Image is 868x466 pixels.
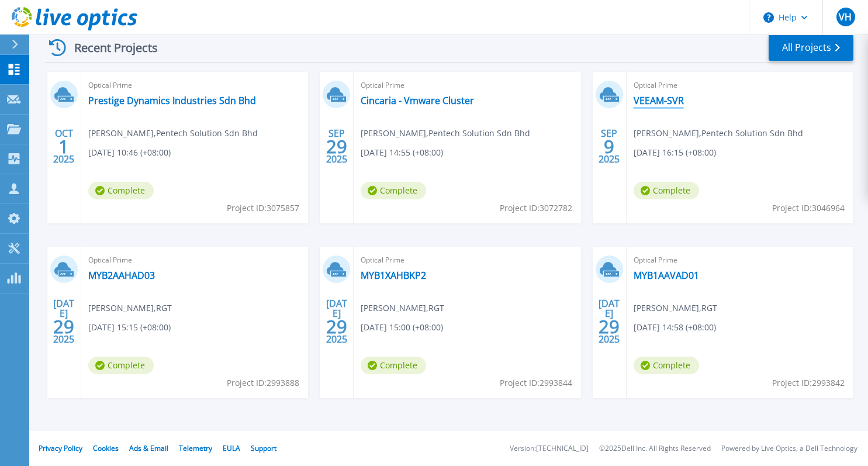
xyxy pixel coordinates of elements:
a: Prestige Dynamics Industries Sdn Bhd [88,95,256,106]
div: SEP 2025 [326,125,348,168]
span: [PERSON_NAME] , Pentech Solution Sdn Bhd [88,127,258,140]
span: Optical Prime [88,79,301,92]
div: Recent Projects [45,33,174,62]
span: 9 [604,141,614,151]
span: [PERSON_NAME] , Pentech Solution Sdn Bhd [361,127,530,140]
span: Complete [634,182,699,199]
span: Optical Prime [634,254,846,267]
span: 29 [326,322,347,332]
span: Optical Prime [361,79,573,92]
li: Powered by Live Optics, a Dell Technology [721,445,857,453]
a: Privacy Policy [39,443,82,453]
span: VH [839,12,852,22]
span: [DATE] 10:46 (+08:00) [88,146,171,159]
span: Complete [88,357,154,374]
span: Complete [361,357,426,374]
a: Cincaria - Vmware Cluster [361,95,474,106]
div: [DATE] 2025 [53,300,75,343]
a: Support [251,443,276,453]
span: Project ID: 2993844 [500,377,572,389]
div: [DATE] 2025 [326,300,348,343]
span: [DATE] 16:15 (+08:00) [634,146,716,159]
span: Project ID: 3046964 [772,202,845,215]
a: VEEAM-SVR [634,95,684,106]
span: Project ID: 3072782 [500,202,572,215]
span: 29 [599,322,620,332]
a: EULA [223,443,240,453]
span: 1 [58,141,69,151]
a: All Projects [769,34,853,61]
span: [PERSON_NAME] , RGT [88,302,172,315]
a: MYB1XAHBKP2 [361,270,426,281]
a: MYB1AAVAD01 [634,270,699,281]
span: Complete [634,357,699,374]
div: OCT 2025 [53,125,75,168]
span: [PERSON_NAME] , RGT [634,302,717,315]
span: 29 [53,322,74,332]
span: Optical Prime [361,254,573,267]
span: Optical Prime [88,254,301,267]
li: Version: [TECHNICAL_ID] [510,445,589,453]
a: Telemetry [179,443,212,453]
a: Ads & Email [129,443,168,453]
span: [DATE] 15:00 (+08:00) [361,321,443,334]
span: [DATE] 14:55 (+08:00) [361,146,443,159]
span: Complete [361,182,426,199]
span: [PERSON_NAME] , Pentech Solution Sdn Bhd [634,127,803,140]
span: [PERSON_NAME] , RGT [361,302,444,315]
span: Project ID: 2993842 [772,377,845,389]
span: [DATE] 14:58 (+08:00) [634,321,716,334]
span: Project ID: 2993888 [227,377,299,389]
span: 29 [326,141,347,151]
span: Optical Prime [634,79,846,92]
li: © 2025 Dell Inc. All Rights Reserved [599,445,711,453]
span: [DATE] 15:15 (+08:00) [88,321,171,334]
span: Project ID: 3075857 [227,202,299,215]
span: Complete [88,182,154,199]
a: Cookies [93,443,119,453]
div: [DATE] 2025 [598,300,620,343]
div: SEP 2025 [598,125,620,168]
a: MYB2AAHAD03 [88,270,155,281]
